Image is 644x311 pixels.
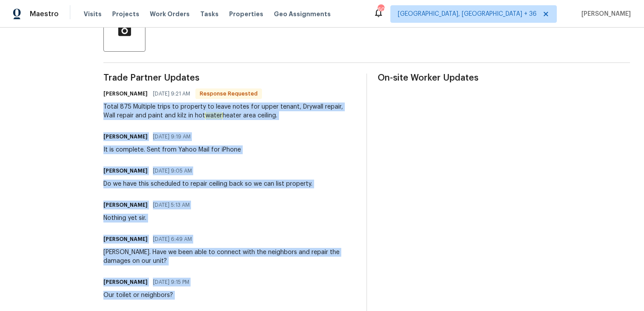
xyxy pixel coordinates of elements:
h6: [PERSON_NAME] [103,278,148,286]
div: Our toilet or neighbors? [103,291,195,300]
h6: [PERSON_NAME] [103,166,148,175]
span: On-site Worker Updates [378,74,630,82]
span: [DATE] 9:05 AM [153,166,192,175]
span: Tasks [200,11,219,17]
div: Nothing yet sir. [103,214,195,223]
div: Do we have this scheduled to repair ceiling back so we can list property. [103,180,312,188]
span: Visits [84,10,102,18]
span: [DATE] 5:13 AM [153,201,190,209]
span: Trade Partner Updates [103,74,356,82]
span: Response Requested [196,89,261,98]
span: [DATE] 9:15 PM [153,278,189,286]
span: [PERSON_NAME] [578,10,631,18]
div: 601 [378,5,384,14]
h6: [PERSON_NAME] [103,132,148,141]
span: Maestro [30,10,59,18]
em: water [205,112,223,119]
span: [DATE] 6:49 AM [153,235,192,244]
span: [DATE] 9:21 AM [153,89,190,98]
div: Total 875 Multiple trips to property to leave notes for upper tenant, Drywall repair, Wall repair... [103,102,356,120]
div: [PERSON_NAME]. Have we been able to connect with the neighbors and repair the damages on our unit? [103,248,356,265]
span: Projects [112,10,139,18]
span: Properties [229,10,263,18]
h6: [PERSON_NAME] [103,235,148,244]
div: It is complete. Sent from Yahoo Mail for iPhone [103,145,241,154]
span: Geo Assignments [274,10,331,18]
h6: [PERSON_NAME] [103,201,148,209]
span: [DATE] 9:19 AM [153,132,191,141]
h6: [PERSON_NAME] [103,89,148,98]
span: Work Orders [150,10,190,18]
span: [GEOGRAPHIC_DATA], [GEOGRAPHIC_DATA] + 36 [398,10,537,18]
